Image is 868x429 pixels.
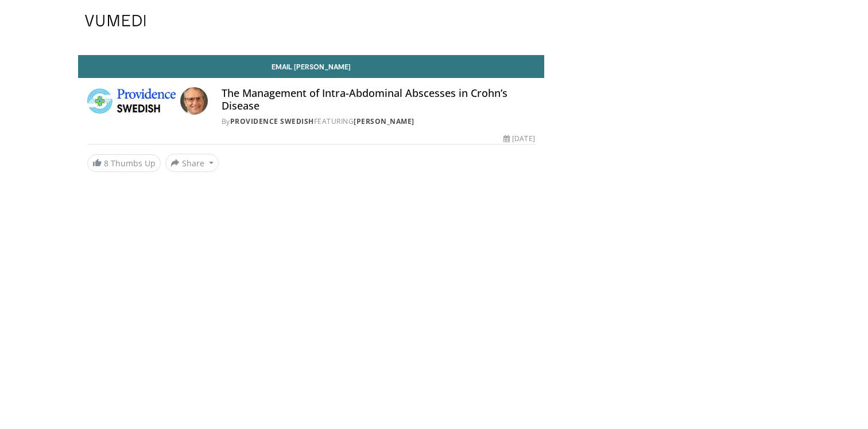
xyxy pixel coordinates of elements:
[87,154,161,172] a: 8 Thumbs Up
[222,87,535,112] h4: The Management of Intra-Abdominal Abscesses in Crohn’s Disease
[230,116,314,126] a: Providence Swedish
[165,154,219,172] button: Share
[503,134,534,144] div: [DATE]
[222,116,535,127] div: By FEATURING
[87,87,176,115] img: Providence Swedish
[354,116,414,126] a: [PERSON_NAME]
[180,87,208,115] img: Avatar
[104,158,108,169] span: 8
[78,55,544,78] a: Email [PERSON_NAME]
[85,15,146,26] img: VuMedi Logo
